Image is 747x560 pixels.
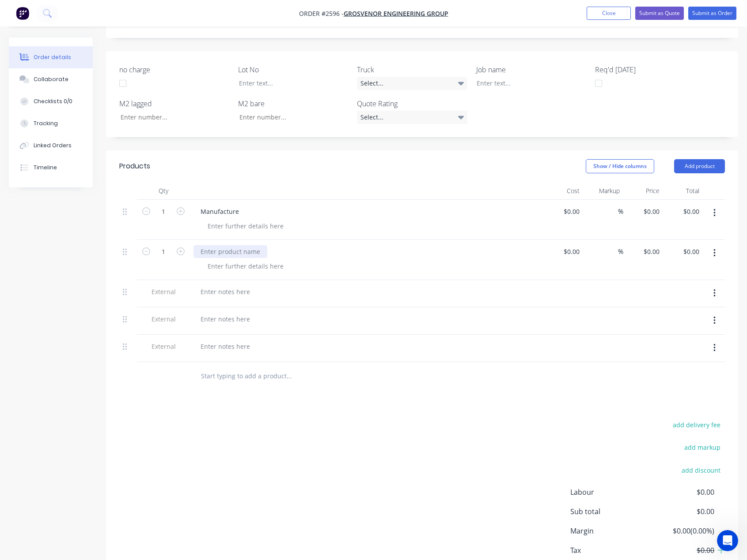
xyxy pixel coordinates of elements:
div: Checklists 0/0 [34,97,72,105]
div: Collaborate [34,75,68,83]
span: External [140,287,186,296]
button: Timeline [9,157,93,179]
div: Select... [357,111,467,124]
span: $0.00 [649,487,714,497]
span: External [140,342,186,351]
span: $0.00 [649,506,714,517]
span: $0.00 [649,545,714,556]
span: $0.00 ( 0.00 %) [649,526,714,536]
span: Labour [570,487,649,497]
button: Submit as Order [688,7,736,20]
span: External [140,314,186,324]
button: add discount [677,464,725,476]
div: Products [119,161,150,172]
div: Markup [583,182,623,200]
div: Tracking [34,119,58,127]
img: Factory [16,7,29,20]
div: Manufacture [193,205,246,218]
label: Truck [357,64,467,75]
span: Tax [570,545,649,556]
a: Grosvenor Engineering Group [344,9,448,18]
button: add delivery fee [668,419,725,431]
span: % [618,206,623,217]
button: add markup [679,441,725,453]
button: Add product [674,159,725,173]
label: M2 lagged [119,98,230,109]
button: Show / Hide columns [586,159,654,173]
button: Tracking [9,112,93,134]
button: Checklists 0/0 [9,90,93,112]
label: Job name [476,64,587,75]
div: Order details [34,53,71,61]
div: Timeline [34,164,57,172]
button: Submit as Quote [635,7,684,20]
span: Margin [570,526,649,536]
div: Linked Orders [34,142,72,149]
div: Select... [357,77,467,90]
span: Sub total [570,506,649,517]
label: Quote Rating [357,98,467,109]
label: M2 bare [238,98,349,109]
div: Price [623,182,663,200]
label: no charge [119,64,230,75]
button: Close [587,7,631,20]
label: Req'd [DATE] [595,64,705,75]
iframe: Intercom live chat [717,530,738,551]
label: Lot No [238,64,349,75]
span: % [618,246,623,257]
div: Total [663,182,703,200]
button: Order details [9,46,93,68]
button: Collaborate [9,68,93,90]
input: Enter number... [232,111,349,124]
input: Enter number... [113,111,230,124]
span: Order #2596 - [299,9,344,18]
div: Qty [137,182,190,200]
input: Start typing to add a product... [201,367,377,385]
button: Linked Orders [9,134,93,157]
div: Cost [543,182,583,200]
